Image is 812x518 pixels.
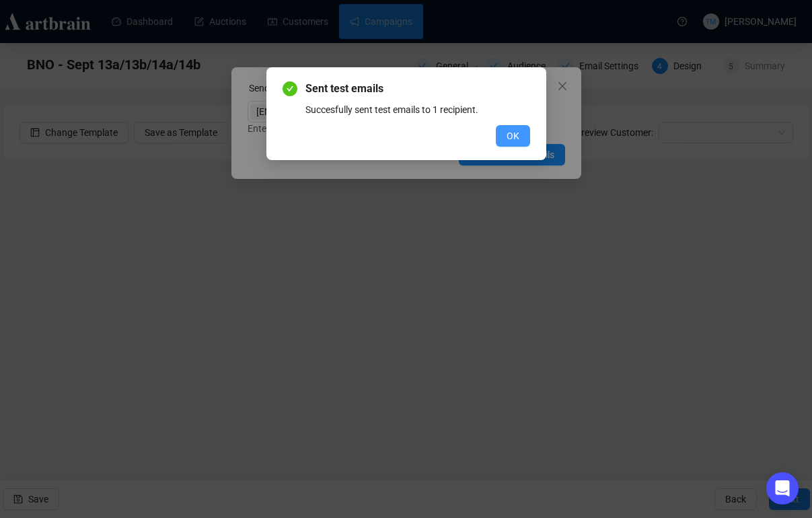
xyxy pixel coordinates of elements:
[305,102,530,117] div: Succesfully sent test emails to 1 recipient.
[305,81,530,97] span: Sent test emails
[496,125,530,147] button: OK
[766,472,799,505] div: Open Intercom Messenger
[507,128,519,143] span: OK
[283,81,297,96] span: check-circle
